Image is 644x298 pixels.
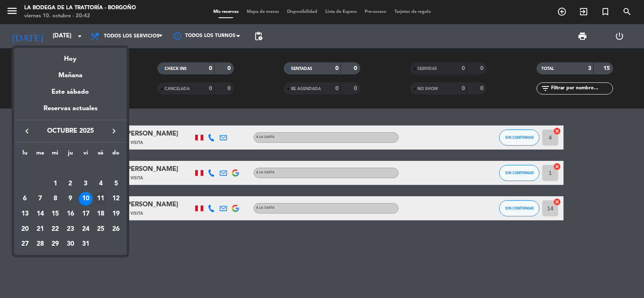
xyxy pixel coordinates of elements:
[108,148,124,161] th: domingo
[47,237,63,252] td: 29 de octubre de 2025
[48,207,62,221] div: 15
[14,64,127,81] div: Mañana
[48,192,62,206] div: 8
[48,222,62,236] div: 22
[64,177,77,191] div: 2
[33,237,47,251] div: 28
[64,192,77,206] div: 9
[20,126,34,136] button: keyboard_arrow_left
[22,126,32,136] i: keyboard_arrow_left
[78,148,93,161] th: viernes
[93,206,109,222] td: 18 de octubre de 2025
[18,237,32,251] div: 27
[78,222,93,237] td: 24 de octubre de 2025
[17,206,33,222] td: 13 de octubre de 2025
[108,191,124,207] td: 12 de octubre de 2025
[33,222,48,237] td: 21 de octubre de 2025
[108,222,124,237] td: 26 de octubre de 2025
[14,103,127,120] div: Reservas actuales
[109,222,123,236] div: 26
[48,237,62,251] div: 29
[34,126,107,136] span: octubre 2025
[17,237,33,252] td: 27 de octubre de 2025
[93,148,109,161] th: sábado
[79,237,93,251] div: 31
[48,177,62,191] div: 1
[63,148,78,161] th: jueves
[14,48,127,64] div: Hoy
[33,207,47,221] div: 14
[78,176,93,191] td: 3 de octubre de 2025
[17,222,33,237] td: 20 de octubre de 2025
[78,206,93,222] td: 17 de octubre de 2025
[109,126,119,136] i: keyboard_arrow_right
[47,206,63,222] td: 15 de octubre de 2025
[33,206,48,222] td: 14 de octubre de 2025
[109,207,123,221] div: 19
[79,192,93,206] div: 10
[94,207,107,221] div: 18
[109,177,123,191] div: 5
[17,191,33,207] td: 6 de octubre de 2025
[47,191,63,207] td: 8 de octubre de 2025
[79,207,93,221] div: 17
[64,207,77,221] div: 16
[63,206,78,222] td: 16 de octubre de 2025
[18,207,32,221] div: 13
[33,192,47,206] div: 7
[78,237,93,252] td: 31 de octubre de 2025
[108,206,124,222] td: 19 de octubre de 2025
[14,81,127,103] div: Este sábado
[94,192,107,206] div: 11
[107,126,121,136] button: keyboard_arrow_right
[79,177,93,191] div: 3
[18,192,32,206] div: 6
[93,222,109,237] td: 25 de octubre de 2025
[17,161,124,176] td: OCT.
[17,148,33,161] th: lunes
[63,222,78,237] td: 23 de octubre de 2025
[93,176,109,191] td: 4 de octubre de 2025
[63,237,78,252] td: 30 de octubre de 2025
[64,222,77,236] div: 23
[64,237,77,251] div: 30
[94,177,107,191] div: 4
[47,148,63,161] th: miércoles
[33,148,48,161] th: martes
[33,222,47,236] div: 21
[47,176,63,191] td: 1 de octubre de 2025
[94,222,107,236] div: 25
[47,222,63,237] td: 22 de octubre de 2025
[63,176,78,191] td: 2 de octubre de 2025
[93,191,109,207] td: 11 de octubre de 2025
[33,191,48,207] td: 7 de octubre de 2025
[78,191,93,207] td: 10 de octubre de 2025
[108,176,124,191] td: 5 de octubre de 2025
[79,222,93,236] div: 24
[109,192,123,206] div: 12
[33,237,48,252] td: 28 de octubre de 2025
[18,222,32,236] div: 20
[63,191,78,207] td: 9 de octubre de 2025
